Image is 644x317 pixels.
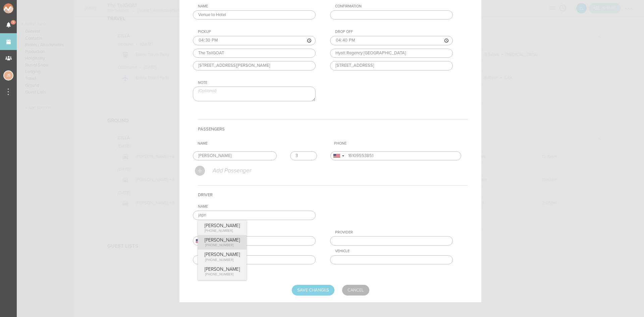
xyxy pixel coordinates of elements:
div: Provider [335,230,453,235]
h4: Driver [198,185,468,204]
div: Name [198,204,316,209]
th: Name [195,139,331,149]
input: Address [193,61,316,70]
div: Drop Off [335,30,453,34]
div: Note [198,81,316,85]
input: Save Changes [292,285,334,296]
div: Pickup [198,30,316,34]
div: Name [198,4,316,9]
a: Add Passenger [195,169,251,173]
input: Location Name [330,49,453,58]
span: [PHONE_NUMBER] [205,229,233,233]
input: ––:–– –– [330,36,453,45]
div: Vehicle [335,249,453,254]
a: Cancel [342,285,369,296]
h4: Passengers [198,119,468,139]
input: 0 [290,151,317,161]
span: [PHONE_NUMBER] [205,243,233,247]
p: Add Passenger [212,167,251,174]
input: Location Name [193,49,316,58]
img: NOMAD [3,3,41,13]
input: e.g. Airport to Hotel (Optional) [193,10,316,20]
div: Email [198,249,316,254]
input: ––:–– –– [193,36,316,45]
p: [PERSON_NAME] [205,252,240,257]
input: Address [330,61,453,70]
input: Phone [330,151,461,161]
div: United States: +1 [193,236,209,245]
div: United States: +1 [331,152,346,160]
div: Phone [198,230,316,235]
span: 5 [11,20,16,24]
p: [PERSON_NAME] [205,237,240,243]
p: [PERSON_NAME] [205,223,240,228]
p: [PERSON_NAME] [205,266,240,272]
input: (201) 555-0123 [193,236,316,246]
th: Phone [331,139,468,149]
div: Confirmation [335,4,453,9]
div: Jessica Smith [3,70,13,81]
span: [PHONE_NUMBER] [205,272,233,276]
span: [PHONE_NUMBER] [205,258,233,262]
